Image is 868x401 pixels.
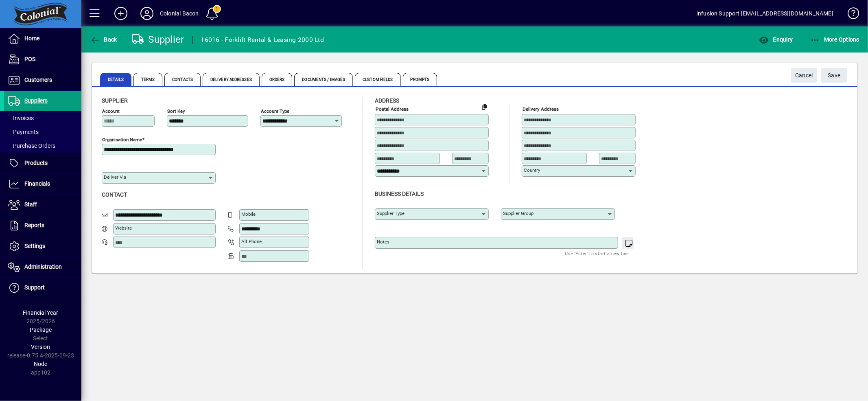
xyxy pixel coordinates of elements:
[294,73,353,86] span: Documents / Images
[108,6,134,21] button: Add
[203,73,260,86] span: Delivery Addresses
[24,56,35,62] span: POS
[102,108,120,114] mat-label: Account
[104,174,126,180] mat-label: Deliver via
[375,191,424,197] span: Business details
[4,195,81,215] a: Staff
[4,174,81,194] a: Financials
[24,243,45,249] span: Settings
[30,326,52,333] span: Package
[23,309,59,316] span: Financial Year
[4,49,81,70] a: POS
[201,33,324,46] div: 16016 - Forklift Rental & Leasing 2000 Ltd
[34,361,48,367] span: Node
[4,28,81,49] a: Home
[24,222,44,228] span: Reports
[4,278,81,298] a: Support
[791,68,817,83] button: Cancel
[4,153,81,173] a: Products
[115,225,132,231] mat-label: Website
[167,108,185,114] mat-label: Sort key
[842,2,858,28] a: Knowledge Base
[696,7,833,20] div: Infusion Support [EMAIL_ADDRESS][DOMAIN_NAME]
[81,32,126,47] app-page-header-button: Back
[355,73,400,86] span: Custom Fields
[102,137,142,142] mat-label: Organisation name
[8,129,39,135] span: Payments
[24,160,48,166] span: Products
[808,32,862,47] button: More Options
[133,73,163,86] span: Terms
[503,210,533,216] mat-label: Supplier group
[375,97,399,104] span: Address
[100,73,131,86] span: Details
[8,142,55,149] span: Purchase Orders
[828,72,831,79] span: S
[403,73,437,86] span: Prompts
[757,32,795,47] button: Enquiry
[24,97,48,104] span: Suppliers
[810,36,860,43] span: More Options
[164,73,201,86] span: Contacts
[377,210,404,216] mat-label: Supplier type
[88,32,119,47] button: Back
[160,7,199,20] div: Colonial Bacon
[24,77,52,83] span: Customers
[4,236,81,256] a: Settings
[821,68,847,83] button: Save
[132,33,184,46] div: Supplier
[8,115,34,121] span: Invoices
[478,100,491,113] button: Copy to Delivery address
[4,257,81,277] a: Administration
[24,201,37,208] span: Staff
[102,97,128,104] span: Supplier
[262,73,293,86] span: Orders
[4,139,81,153] a: Purchase Orders
[828,69,841,82] span: ave
[565,249,629,258] mat-hint: Use 'Enter' to start a new line
[24,263,62,270] span: Administration
[4,215,81,236] a: Reports
[759,36,793,43] span: Enquiry
[90,36,117,43] span: Back
[102,191,127,198] span: Contact
[377,239,389,245] mat-label: Notes
[24,180,50,187] span: Financials
[4,70,81,90] a: Customers
[241,239,262,244] mat-label: Alt Phone
[31,344,50,350] span: Version
[4,111,81,125] a: Invoices
[24,284,45,291] span: Support
[261,108,289,114] mat-label: Account Type
[241,211,256,217] mat-label: Mobile
[4,125,81,139] a: Payments
[134,6,160,21] button: Profile
[24,35,39,42] span: Home
[795,69,813,82] span: Cancel
[524,167,540,173] mat-label: Country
